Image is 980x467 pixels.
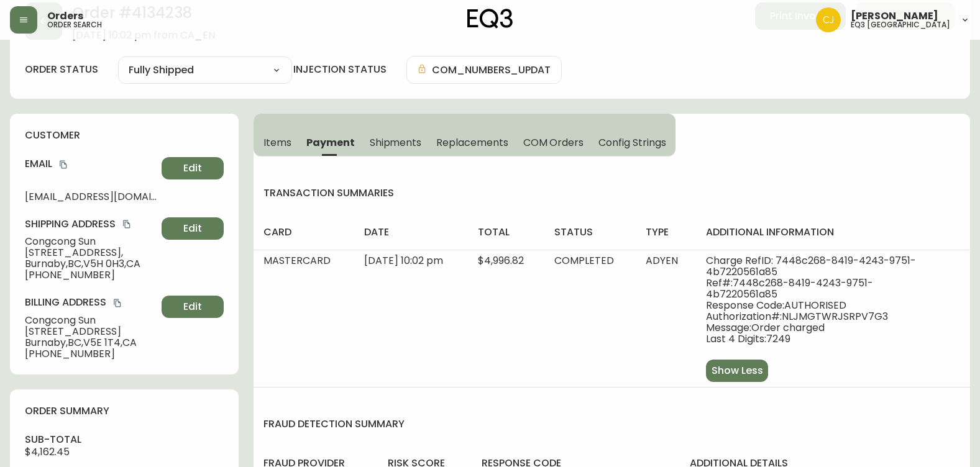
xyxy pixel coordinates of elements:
[646,253,678,268] span: ADYEN
[706,311,923,322] span: Authorization#: NLJMGTWRJSRPV7G3
[706,255,923,278] span: Charge RefID: 7448c268-8419-4243-9751-4b7220561a85
[25,296,157,309] h4: Billing Address
[25,191,157,202] span: [EMAIL_ADDRESS][DOMAIN_NAME]
[478,225,534,239] h4: total
[47,21,102,29] h5: order search
[467,9,513,29] img: logo
[254,186,970,200] h4: transaction summaries
[706,225,960,239] h4: additional information
[57,158,70,171] button: copy
[706,322,923,333] span: Message: Order charged
[25,63,98,76] label: order status
[478,253,524,268] span: $4,996.82
[25,315,157,326] span: Congcong Sun
[25,326,157,337] span: [STREET_ADDRESS]
[263,225,344,239] h4: card
[293,63,387,76] h4: injection status
[183,222,202,235] span: Edit
[712,364,763,378] span: Show Less
[436,136,508,149] span: Replacements
[306,136,355,149] span: Payment
[706,333,923,345] span: Last 4 Digits: 7249
[523,136,584,149] span: COM Orders
[706,360,768,382] button: Show Less
[554,253,614,268] span: COMPLETED
[25,433,224,447] h4: sub-total
[816,7,841,32] img: 7836c8950ad67d536e8437018b5c2533
[25,157,157,171] h4: Email
[25,247,157,258] span: [STREET_ADDRESS],
[851,21,950,29] h5: eq3 [GEOGRAPHIC_DATA]
[25,270,157,281] span: [PHONE_NUMBER]
[598,136,666,149] span: Config Strings
[554,225,626,239] h4: status
[25,348,157,360] span: [PHONE_NUMBER]
[364,253,443,268] span: [DATE] 10:02 pm
[263,136,291,149] span: Items
[370,136,422,149] span: Shipments
[706,278,923,300] span: Ref#: 7448c268-8419-4243-9751-4b7220561a85
[706,300,923,311] span: Response Code: AUTHORISED
[25,258,157,270] span: Burnaby , BC , V5H 0H3 , CA
[851,11,938,21] span: [PERSON_NAME]
[254,417,970,431] h4: fraud detection summary
[25,445,70,459] span: $4,162.45
[183,300,202,314] span: Edit
[25,236,157,247] span: Congcong Sun
[646,225,686,239] h4: type
[162,157,224,179] button: Edit
[183,161,202,175] span: Edit
[263,253,331,268] span: MASTERCARD
[162,217,224,240] button: Edit
[364,225,458,239] h4: date
[25,129,224,142] h4: customer
[162,296,224,318] button: Edit
[25,404,224,418] h4: order summary
[72,30,215,41] span: [DATE] 10:02 pm from CA_EN
[47,11,83,21] span: Orders
[25,337,157,348] span: Burnaby , BC , V5E 1T4 , CA
[111,297,124,309] button: copy
[121,218,133,230] button: copy
[25,217,157,231] h4: Shipping Address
